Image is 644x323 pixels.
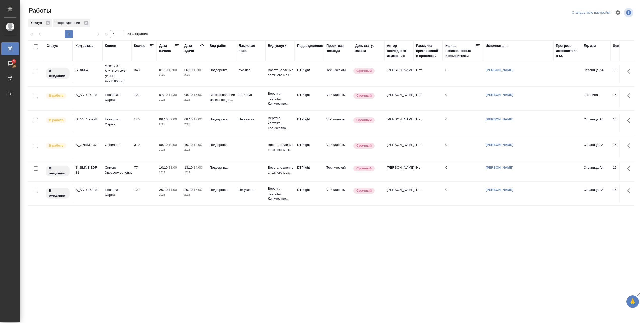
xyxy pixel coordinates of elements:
[486,93,513,97] a: [PERSON_NAME]
[210,187,234,192] p: Подверстка
[356,68,372,73] p: Срочный
[443,114,483,132] td: 0
[486,68,513,72] a: [PERSON_NAME]
[184,122,205,127] p: 2025
[105,117,129,127] p: Новартис Фарма
[610,185,635,202] td: 16
[159,97,179,102] p: 2025
[295,90,324,107] td: DTPlight
[184,73,205,78] p: 2025
[268,186,292,201] p: Верстка чертежа. Количество...
[45,187,70,199] div: Исполнитель назначен, приступать к работе пока рано
[169,143,177,147] p: 10:00
[584,43,596,48] div: Ед. изм
[159,192,179,197] p: 2025
[556,43,579,58] div: Прогресс исполнителя в SC
[486,143,513,147] a: [PERSON_NAME]
[210,92,234,102] p: Восстановление макета средн...
[610,90,635,107] td: 16
[76,187,100,192] div: S_NVRT-5248
[184,188,194,192] p: 20.10,
[239,43,263,53] div: Языковая пара
[268,165,292,175] p: Восстановление сложного мак...
[159,188,169,192] p: 20.10,
[581,114,610,132] td: Страница А4
[324,114,353,132] td: VIP клиенты
[612,7,624,19] span: Настроить таблицу
[414,140,443,157] td: Нет
[132,140,157,157] td: 310
[105,165,129,175] p: Сименс Здравоохранение
[295,163,324,180] td: DTPlight
[356,93,372,98] p: Срочный
[169,117,177,121] p: 09:00
[210,117,234,122] p: Подверстка
[414,90,443,107] td: Нет
[486,43,508,48] div: Исполнитель
[53,19,90,27] div: Подразделение
[49,68,67,78] p: В ожидании
[184,97,205,102] p: 2025
[356,166,372,171] p: Срочный
[194,68,202,72] p: 12:00
[624,114,636,126] button: Здесь прячутся важные кнопки
[387,43,411,58] div: Автор последнего изменения
[28,7,51,15] span: Работы
[210,142,234,147] p: Подверстка
[416,43,440,58] div: Рассылка приглашений в процессе?
[169,68,177,72] p: 12:00
[384,90,414,107] td: [PERSON_NAME]
[45,142,70,149] div: Исполнитель выполняет работу
[194,117,202,121] p: 17:00
[384,140,414,157] td: [PERSON_NAME]
[159,122,179,127] p: 2025
[443,90,483,107] td: 0
[268,142,292,152] p: Восстановление сложного мак...
[324,185,353,202] td: VIP клиенты
[210,68,234,73] p: Подверстка
[159,166,169,169] p: 10.10,
[49,93,63,98] p: В работе
[184,117,194,121] p: 08.10,
[324,90,353,107] td: VIP клиенты
[169,166,177,169] p: 13:00
[414,114,443,132] td: Нет
[414,65,443,83] td: Нет
[624,90,636,102] button: Здесь прячутся важные кнопки
[624,65,636,77] button: Здесь прячутся важные кнопки
[610,163,635,180] td: 16
[49,118,63,123] p: В работе
[10,59,18,64] span: 3
[184,43,199,53] div: Дата сдачи
[132,90,157,107] td: 122
[159,93,169,97] p: 07.10,
[356,143,372,148] p: Срочный
[443,65,483,83] td: 0
[326,43,350,53] div: Проектная команда
[132,163,157,180] td: 77
[613,43,621,48] div: Цена
[624,8,634,17] span: Посмотреть информацию
[49,143,63,148] p: В работе
[210,43,227,48] div: Вид работ
[610,140,635,157] td: 16
[626,295,639,308] button: 🙏
[486,188,513,192] a: [PERSON_NAME]
[49,166,67,176] p: В ожидании
[581,90,610,107] td: страница
[624,185,636,197] button: Здесь прячутся важные кнопки
[159,43,174,53] div: Дата начала
[384,114,414,132] td: [PERSON_NAME]
[571,9,612,17] div: split button
[28,19,52,27] div: Статус
[105,142,129,147] p: Generium
[624,163,636,175] button: Здесь прячутся важные кнопки
[486,166,513,169] a: [PERSON_NAME]
[486,117,513,121] a: [PERSON_NAME]
[356,118,372,123] p: Срочный
[268,43,287,48] div: Вид услуги
[236,114,265,132] td: Не указан
[159,170,179,175] p: 2025
[324,140,353,157] td: VIP клиенты
[324,65,353,83] td: Технический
